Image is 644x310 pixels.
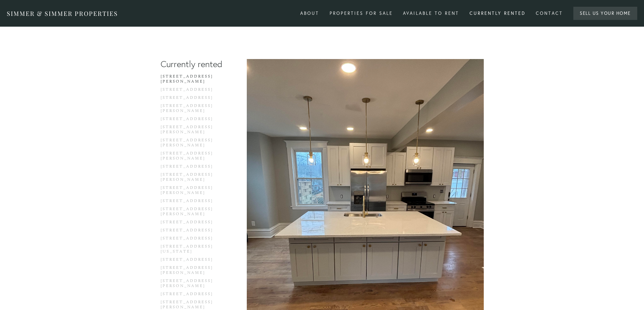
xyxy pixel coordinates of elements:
[7,9,118,18] a: Simmer & Simmer Properties
[161,138,225,151] a: [STREET_ADDRESS][PERSON_NAME]
[161,257,225,265] a: [STREET_ADDRESS]
[465,8,530,19] div: Currently rented
[161,74,225,87] a: [STREET_ADDRESS][PERSON_NAME]
[161,103,225,116] a: [STREET_ADDRESS][PERSON_NAME]
[161,228,225,236] a: [STREET_ADDRESS]
[531,8,567,19] a: Contact
[161,124,225,138] a: [STREET_ADDRESS][PERSON_NAME]
[161,164,225,172] a: [STREET_ADDRESS]
[161,95,225,103] a: [STREET_ADDRESS]
[161,291,225,300] a: [STREET_ADDRESS]
[161,206,225,220] a: [STREET_ADDRESS][PERSON_NAME]
[325,8,397,19] div: Properties for Sale
[296,8,324,19] a: About
[399,8,463,19] div: Available to rent
[161,185,225,198] a: [STREET_ADDRESS][PERSON_NAME]
[161,116,225,124] a: [STREET_ADDRESS]
[161,59,225,69] li: Currently rented
[161,220,225,228] a: [STREET_ADDRESS]
[573,7,638,20] a: Sell Us Your Home
[161,172,225,185] a: [STREET_ADDRESS][PERSON_NAME]
[161,236,225,244] a: [STREET_ADDRESS]
[161,151,225,164] a: [STREET_ADDRESS][PERSON_NAME]
[161,87,225,95] a: [STREET_ADDRESS]
[161,198,225,206] a: [STREET_ADDRESS]
[161,278,225,291] a: [STREET_ADDRESS][PERSON_NAME]
[161,265,225,278] a: [STREET_ADDRESS][PERSON_NAME]
[161,244,225,257] a: [STREET_ADDRESS][US_STATE]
